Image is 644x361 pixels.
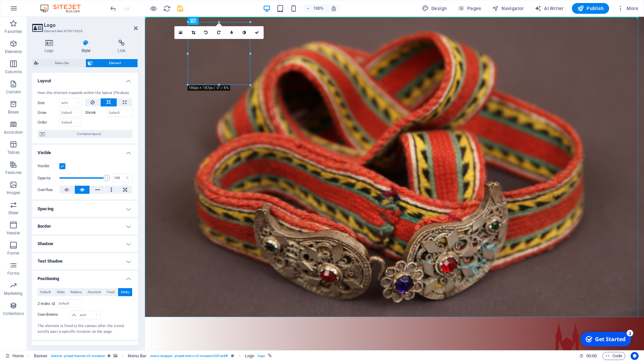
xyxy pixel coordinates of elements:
h4: Text Shadow [32,253,138,269]
div: How this element expands within the layout (Flexbox). [38,90,132,96]
a: Crop mode [187,26,200,39]
a: Select files from the file manager, stock photos, or upload file(s) [174,26,187,39]
span: . logo [257,352,265,360]
div: Get Started [18,6,49,14]
button: Code [602,352,625,360]
h4: Transform [32,341,138,357]
h4: Link [105,40,138,54]
h4: Logo [32,40,69,54]
button: Usercentrics [631,352,639,360]
label: Shrink [85,109,107,117]
span: Code [605,352,622,360]
a: Confirm ( Ctrl ⏎ ) [251,26,264,39]
button: Navigator [489,3,527,14]
span: Relative [70,288,82,296]
button: Container layout [38,130,132,138]
button: Design [419,3,450,14]
h6: Session time [579,352,597,360]
button: undo [109,4,117,12]
button: Publish [572,3,609,14]
h6: 100% [313,4,324,12]
label: Visible [38,162,59,170]
p: Footer [7,251,19,256]
a: Rotate right 90° [213,26,225,39]
nav: breadcrumb [34,352,272,360]
p: Collections [3,311,23,316]
h4: Layout [32,73,138,85]
i: This element contains a background [113,354,117,358]
h4: Border [32,218,138,234]
p: The element is fixed to the canvas after the visitor scrolls past a specific location on the page. [38,323,132,334]
button: Element [86,59,138,67]
button: 100% [303,4,327,12]
i: Undo: Change positioning (Ctrl+Z) [109,5,117,12]
p: Forms [7,271,19,276]
h4: Shadow [32,236,138,252]
span: : [591,353,592,358]
button: Relative [68,288,85,296]
h4: Visible [32,145,138,157]
span: Absolute [88,288,101,296]
h3: Element #ed-879915628 [44,28,124,34]
label: Opacity [38,176,59,180]
span: AI Writer [535,5,564,12]
a: Blur [225,26,238,39]
button: Fixed [104,288,118,296]
button: More [614,3,641,14]
span: Default [40,288,51,296]
a: Greyscale [238,26,251,39]
h4: Positioning [32,271,138,283]
div: 3 [50,1,56,7]
p: Header [7,230,20,236]
div: % [123,174,132,182]
span: More [617,5,638,12]
button: Menu Bar [32,59,86,67]
p: Favorites [5,29,22,34]
i: Save (Ctrl+S) [176,5,184,12]
img: Editor Logo [39,4,89,12]
h2: Logo [44,22,138,28]
span: Element [95,59,136,67]
div: Design (Ctrl+Alt+Y) [419,3,450,14]
p: Boxes [8,109,19,115]
p: Tables [7,150,19,155]
i: On resize automatically adjust zoom level to fit chosen device. [331,5,337,11]
button: save [176,4,184,12]
span: Fixed [107,288,115,296]
button: Static [54,288,68,296]
span: Menu Bar [41,59,84,67]
button: Click here to leave preview mode and continue editing [149,4,157,12]
input: Default [59,109,82,117]
span: Click to select. Double-click to edit [34,352,48,360]
label: Grow [38,109,59,117]
span: Publish [577,5,604,12]
input: Default [107,109,133,117]
a: Rotate left 90° [200,26,213,39]
i: This element is linked [268,354,272,358]
button: Absolute [85,288,104,296]
span: 00 00 [586,352,597,360]
span: Sticky [121,288,129,296]
span: Pages [458,5,481,12]
div: Get Started 3 items remaining, 40% complete [4,3,54,17]
button: Sticky [118,288,132,296]
i: This element is a customizable preset [231,354,234,358]
p: Features [5,170,21,175]
label: Size [38,101,59,105]
input: Default [59,119,82,127]
span: Click to select. Double-click to edit [128,352,147,360]
input: Default [57,300,81,308]
p: Accordion [4,130,23,135]
a: Click to cancel selection. Double-click to open Pages [5,352,24,360]
p: Slider [8,210,19,216]
label: Z-Index [38,302,57,306]
span: . menu-wrapper .preset-menu-v2-museumfull-width [149,352,228,360]
p: Elements [5,49,22,54]
p: Marketing [4,291,22,296]
button: reload [163,4,171,12]
label: Order [38,119,59,127]
p: Columns [5,69,22,75]
span: Navigator [492,5,524,12]
label: Overflow [38,186,59,194]
span: . banner .preset-banner-v3-museum [50,352,105,360]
